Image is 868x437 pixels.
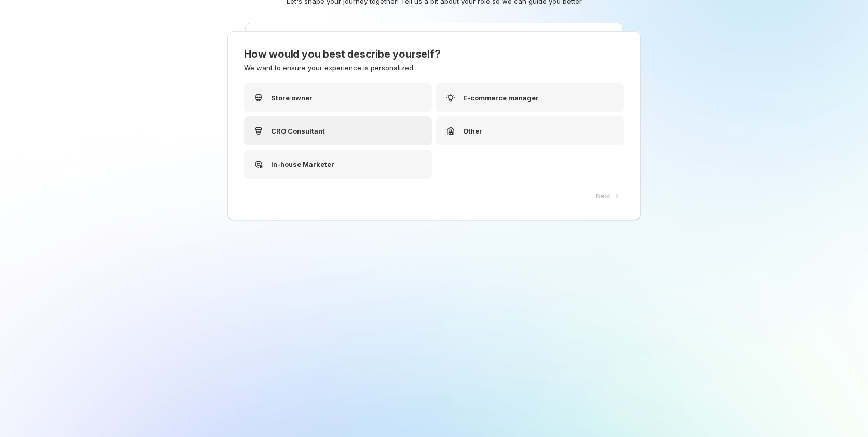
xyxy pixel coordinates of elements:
p: In-house Marketer [271,159,334,169]
p: CRO Consultant [271,126,325,136]
h3: How would you best describe yourself? [244,48,624,60]
p: E-commerce manager [463,92,539,103]
p: Other [463,126,482,136]
span: We want to ensure your experience is personalized. [244,63,415,72]
p: Store owner [271,92,313,103]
